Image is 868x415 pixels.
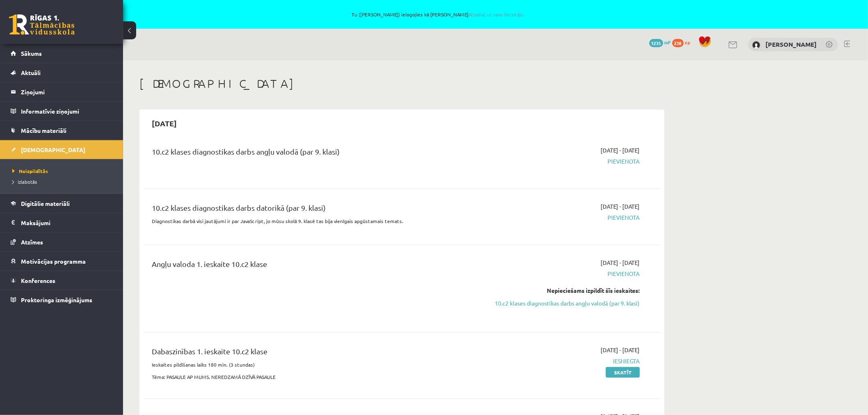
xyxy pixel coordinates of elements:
div: 10.c2 klases diagnostikas darbs datorikā (par 9. klasi) [152,202,473,217]
a: Digitālie materiāli [11,194,113,213]
a: Maksājumi [11,213,113,232]
span: [DATE] - [DATE] [601,146,640,155]
h2: [DATE] [144,114,185,133]
p: Diagnostikas darbā visi jautājumi ir par JavaScript, jo mūsu skolā 9. klasē tas bija vienīgais ap... [152,217,473,225]
a: Sākums [11,44,113,63]
span: Atzīmes [21,238,43,246]
a: Informatīvie ziņojumi [11,102,113,121]
span: Pievienota [485,269,640,278]
span: [DATE] - [DATE] [601,346,640,354]
a: Mācību materiāli [11,121,113,140]
a: [PERSON_NAME] [766,40,817,48]
span: [DATE] - [DATE] [601,202,640,211]
span: [DEMOGRAPHIC_DATA] [21,146,85,153]
span: Mācību materiāli [21,127,66,134]
a: Izlabotās [12,178,115,185]
a: Konferences [11,271,113,290]
span: Aktuāli [21,69,41,76]
a: Motivācijas programma [11,252,113,271]
span: Konferences [21,277,55,284]
img: Margarita Petruse [752,41,761,49]
span: Sākums [21,50,42,57]
legend: Maksājumi [21,213,113,232]
legend: Informatīvie ziņojumi [21,102,113,121]
a: 1235 mP [649,39,671,46]
div: Nepieciešams izpildīt šīs ieskaites: [485,286,640,295]
span: Neizpildītās [12,168,48,174]
a: Proktoringa izmēģinājums [11,290,113,309]
p: Ieskaites pildīšanas laiks 180 min. (3 stundas) [152,361,473,368]
span: xp [685,39,690,46]
a: Atzīmes [11,233,113,251]
span: Motivācijas programma [21,258,86,265]
div: Angļu valoda 1. ieskaite 10.c2 klase [152,258,473,274]
span: 238 [672,39,684,47]
span: Pievienota [485,213,640,222]
span: Tu ([PERSON_NAME]) ielogojies kā [PERSON_NAME] [94,12,781,17]
div: Dabaszinības 1. ieskaite 10.c2 klase [152,346,473,361]
span: Pievienota [485,157,640,166]
span: Digitālie materiāli [21,200,70,207]
a: 238 xp [672,39,694,46]
span: mP [665,39,671,46]
a: Atpakaļ uz savu lietotāju [468,11,524,18]
div: 10.c2 klases diagnostikas darbs angļu valodā (par 9. klasi) [152,146,473,161]
h1: [DEMOGRAPHIC_DATA] [139,77,665,91]
a: 10.c2 klases diagnostikas darbs angļu valodā (par 9. klasi) [485,299,640,308]
a: Ziņojumi [11,82,113,101]
a: [DEMOGRAPHIC_DATA] [11,140,113,159]
a: Aktuāli [11,63,113,82]
a: Skatīt [606,367,640,378]
span: Iesniegta [485,357,640,365]
a: Rīgas 1. Tālmācības vidusskola [9,14,75,35]
span: Proktoringa izmēģinājums [21,296,92,303]
span: [DATE] - [DATE] [601,258,640,267]
span: Izlabotās [12,178,37,185]
span: 1235 [649,39,663,47]
legend: Ziņojumi [21,82,113,101]
a: Neizpildītās [12,167,115,175]
p: Tēma: PASAULE AP MUMS. NEREDZAMĀ DZĪVĀ PASAULE [152,373,473,381]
